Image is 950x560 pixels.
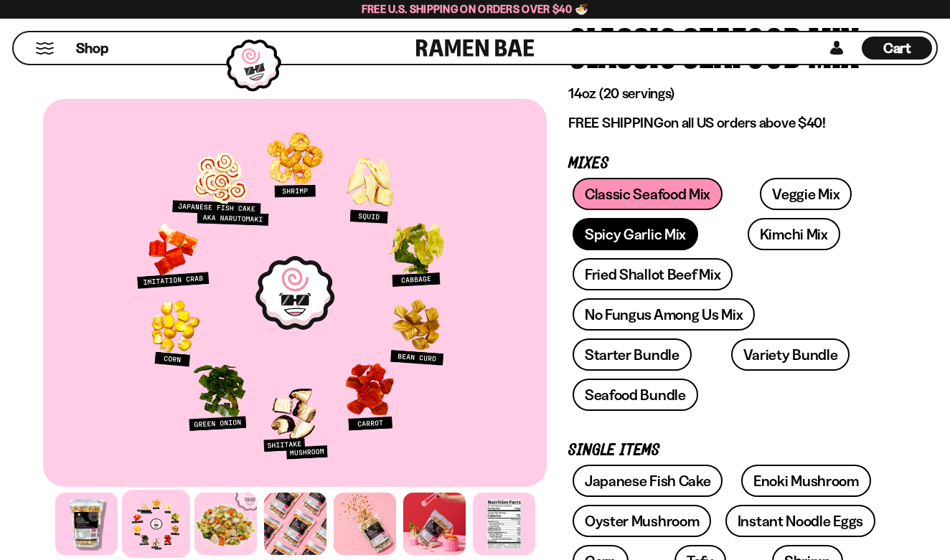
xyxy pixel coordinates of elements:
[568,114,663,131] strong: FREE SHIPPING
[573,505,712,537] a: Oyster Mushroom
[76,39,108,58] span: Shop
[568,85,885,103] p: 14oz (20 servings)
[725,505,875,537] a: Instant Noodle Eggs
[573,258,733,290] a: Fried Shallot Beef Mix
[573,465,723,497] a: Japanese Fish Cake
[883,39,911,57] span: Cart
[731,338,850,371] a: Variety Bundle
[741,465,871,497] a: Enoki Mushroom
[760,178,852,210] a: Veggie Mix
[568,444,885,457] p: Single Items
[76,37,108,60] a: Shop
[573,338,692,371] a: Starter Bundle
[568,157,885,171] p: Mixes
[568,114,885,132] p: on all US orders above $40!
[362,2,589,16] span: Free U.S. Shipping on Orders over $40 🍜
[862,32,932,64] div: Cart
[573,218,698,250] a: Spicy Garlic Mix
[748,218,840,250] a: Kimchi Mix
[35,42,55,54] button: Mobile Menu Trigger
[573,379,698,411] a: Seafood Bundle
[573,298,755,331] a: No Fungus Among Us Mix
